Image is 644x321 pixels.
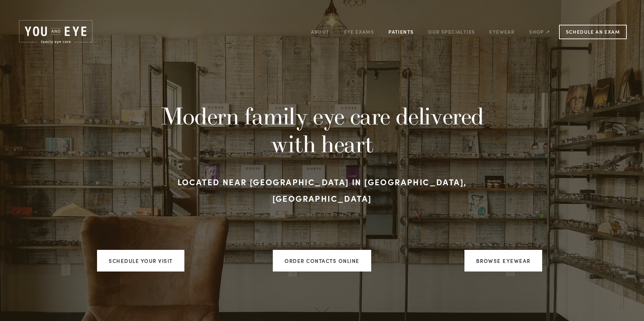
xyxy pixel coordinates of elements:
a: Eyewear [489,26,515,37]
a: Schedule your visit [97,250,184,272]
a: Schedule an Exam [559,25,627,39]
a: Shop ↗ [529,26,550,37]
a: Browse Eyewear [464,250,542,272]
a: Patients [388,26,414,37]
a: ORDER CONTACTS ONLINE [273,250,371,272]
a: Our Specialties [428,29,475,35]
strong: Located near [GEOGRAPHIC_DATA] in [GEOGRAPHIC_DATA], [GEOGRAPHIC_DATA] [178,176,470,204]
a: About [311,26,330,37]
img: Rochester, MN | You and Eye | Family Eye Care [17,19,94,45]
h1: Modern family eye care delivered with heart [136,102,508,157]
a: Eye Exams [344,26,374,37]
